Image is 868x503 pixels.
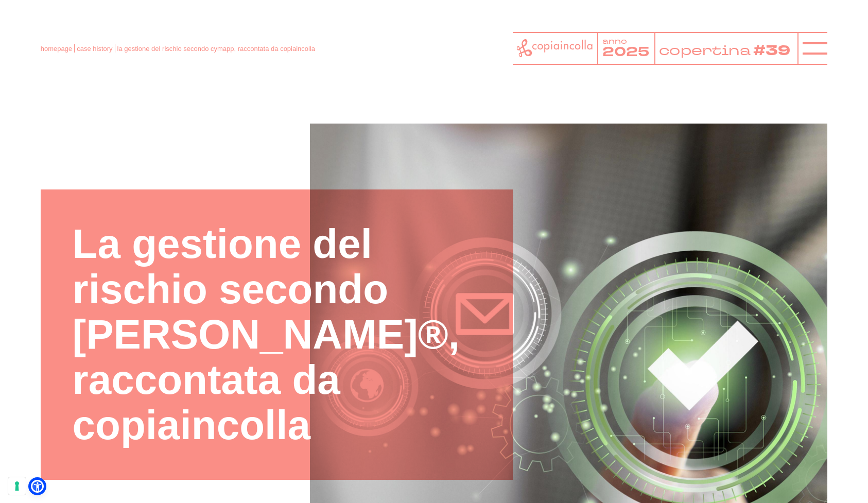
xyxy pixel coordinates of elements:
tspan: copertina [658,41,752,59]
span: la gestione del rischio secondo cymapp, raccontata da copiaincolla [117,45,315,53]
tspan: anno [602,37,627,46]
a: Open Accessibility Menu [31,480,44,493]
tspan: #39 [755,41,793,61]
a: homepage [41,45,72,53]
a: case history [77,45,112,53]
tspan: 2025 [602,43,649,61]
h1: La gestione del rischio secondo [PERSON_NAME]®, raccontata da copiaincolla [73,221,481,448]
button: Le tue preferenze relative al consenso per le tecnologie di tracciamento [8,477,26,495]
